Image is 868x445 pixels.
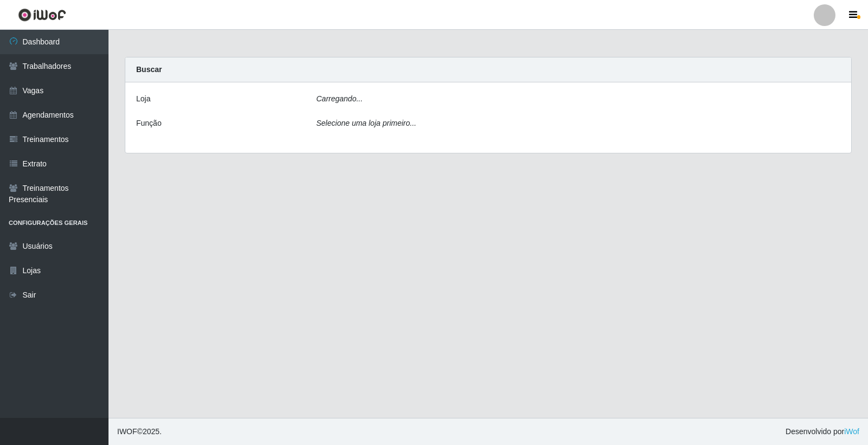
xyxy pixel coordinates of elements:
[316,119,416,127] i: Selecione uma loja primeiro...
[844,427,859,436] a: iWof
[117,427,137,436] span: IWOF
[18,8,66,22] img: CoreUI Logo
[136,93,150,105] label: Loja
[316,94,363,103] i: Carregando...
[117,426,162,437] span: © 2025 .
[786,426,859,437] span: Desenvolvido por
[136,65,162,74] strong: Buscar
[136,118,162,129] label: Função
